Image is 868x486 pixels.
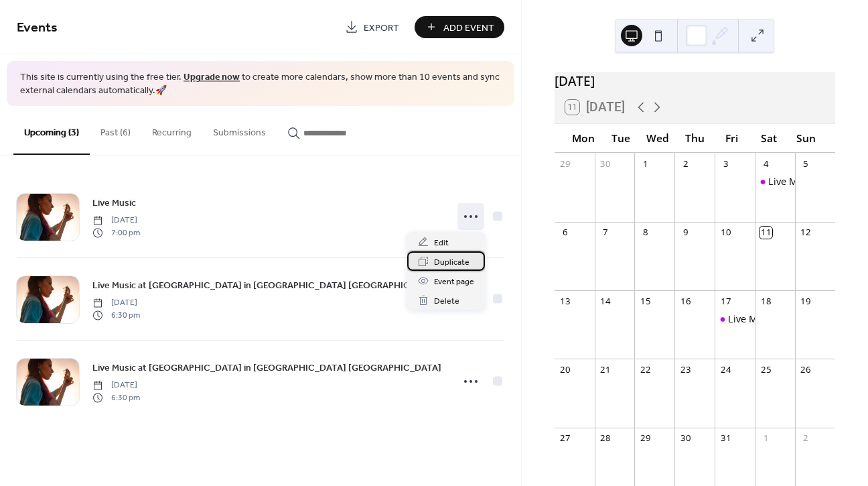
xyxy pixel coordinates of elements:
[719,364,731,376] div: 24
[759,227,772,239] div: 11
[640,158,652,170] div: 1
[90,106,141,154] button: Past (6)
[184,68,240,86] a: Upgrade now
[759,295,772,307] div: 18
[680,364,692,376] div: 23
[92,227,140,239] span: 7:00 pm
[92,391,140,404] span: 6:30 pm
[800,295,812,307] div: 19
[565,124,602,153] div: Mon
[676,124,713,153] div: Thu
[640,227,652,239] div: 8
[92,361,441,375] span: Live Music at [GEOGRAPHIC_DATA] in [GEOGRAPHIC_DATA] [GEOGRAPHIC_DATA]
[728,312,776,326] div: Live Music
[719,227,731,239] div: 10
[800,158,812,170] div: 5
[559,227,571,239] div: 6
[335,16,409,38] a: Export
[599,158,611,170] div: 30
[415,16,504,38] button: Add Event
[559,295,571,307] div: 13
[640,432,652,444] div: 29
[599,295,611,307] div: 14
[92,379,140,391] span: [DATE]
[92,309,140,321] span: 6:30 pm
[92,297,140,309] span: [DATE]
[559,158,571,170] div: 29
[92,278,441,293] a: Live Music at [GEOGRAPHIC_DATA] in [GEOGRAPHIC_DATA] [GEOGRAPHIC_DATA]
[713,124,750,153] div: Fri
[800,432,812,444] div: 2
[640,295,652,307] div: 15
[434,275,474,289] span: Event page
[559,432,571,444] div: 27
[715,312,755,326] div: Live Music
[92,279,441,293] span: Live Music at [GEOGRAPHIC_DATA] in [GEOGRAPHIC_DATA] [GEOGRAPHIC_DATA]
[719,158,731,170] div: 3
[599,227,611,239] div: 7
[719,432,731,444] div: 31
[759,432,772,444] div: 1
[92,196,136,210] span: Live Music
[639,124,676,153] div: Wed
[434,255,469,269] span: Duplicate
[364,21,399,35] span: Export
[759,158,772,170] div: 4
[788,124,824,153] div: Sun
[719,295,731,307] div: 17
[750,124,787,153] div: Sat
[680,227,692,239] div: 9
[755,175,795,188] div: Live Music at Barnhill's Cafe at Flager Beach FL
[559,364,571,376] div: 20
[202,106,277,154] button: Submissions
[602,124,639,153] div: Tue
[599,364,611,376] div: 21
[759,364,772,376] div: 25
[141,106,202,154] button: Recurring
[800,227,812,239] div: 12
[13,106,90,155] button: Upcoming (3)
[434,236,449,250] span: Edit
[555,72,835,91] div: [DATE]
[17,15,58,41] span: Events
[443,21,494,35] span: Add Event
[92,195,136,210] a: Live Music
[680,432,692,444] div: 30
[434,294,459,308] span: Delete
[800,364,812,376] div: 26
[20,71,501,97] span: This site is currently using the free tier. to create more calendars, show more than 10 events an...
[599,432,611,444] div: 28
[640,364,652,376] div: 22
[92,360,441,375] a: Live Music at [GEOGRAPHIC_DATA] in [GEOGRAPHIC_DATA] [GEOGRAPHIC_DATA]
[92,215,140,227] span: [DATE]
[680,158,692,170] div: 2
[680,295,692,307] div: 16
